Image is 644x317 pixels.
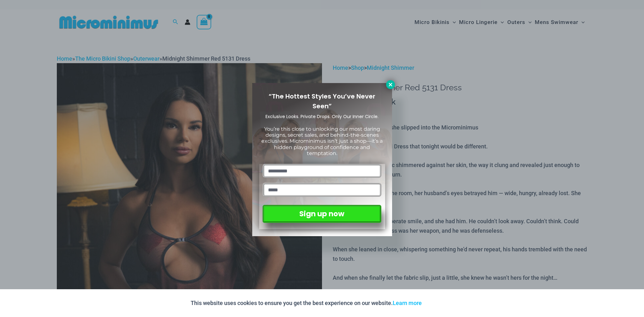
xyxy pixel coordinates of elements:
span: Exclusive Looks. Private Drops. Only Our Inner Circle. [265,113,379,120]
button: Close [386,80,395,89]
button: Accept [426,296,453,311]
a: Learn more [393,300,422,306]
span: “The Hottest Styles You’ve Never Seen” [269,92,375,111]
span: You’re this close to unlocking our most daring designs, secret sales, and behind-the-scenes exclu... [261,126,383,156]
p: This website uses cookies to ensure you get the best experience on our website. [191,298,422,308]
button: Sign up now [263,205,381,223]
